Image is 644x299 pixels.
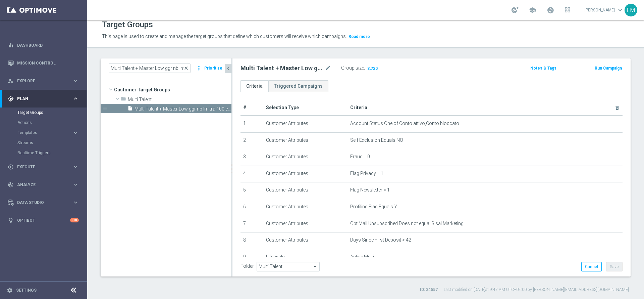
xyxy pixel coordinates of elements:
[7,164,79,170] div: play_circle_outline Execute keyboard_arrow_right
[16,288,37,292] a: Settings
[420,287,438,293] label: ID: 24557
[225,64,231,73] button: chevron_left
[17,165,72,169] span: Execute
[127,105,133,113] i: insert_drive_file
[17,54,79,72] a: Mission Control
[240,100,263,116] th: #
[8,211,79,229] div: Optibot
[109,63,191,73] input: Quick find group or folder
[581,262,602,271] button: Cancel
[268,80,328,92] a: Triggered Campaigns
[17,130,79,135] button: Templates keyboard_arrow_right
[263,149,347,166] td: Customer Attributes
[8,182,72,188] div: Analyze
[7,43,79,48] div: equalizer Dashboard
[8,217,14,223] i: lightbulb
[240,132,263,149] td: 2
[17,97,72,101] span: Plan
[128,97,231,102] span: Multi Talent
[196,63,202,73] i: more_vert
[240,149,263,166] td: 3
[350,204,397,210] span: Profiling Flag Equals Y
[8,164,14,170] i: play_circle_outline
[240,216,263,232] td: 7
[17,150,70,156] a: Realtime Triggers
[17,108,87,118] div: Target Groups
[8,42,14,48] i: equalizer
[17,120,70,125] a: Actions
[17,183,72,187] span: Analyze
[7,200,79,205] button: Data Studio keyboard_arrow_right
[625,4,637,16] div: FM
[594,65,623,72] button: Run Campaign
[7,218,79,223] button: lightbulb Optibot +10
[8,36,79,54] div: Dashboard
[263,100,347,116] th: Selection Type
[8,164,72,170] div: Execute
[348,33,371,40] button: Read more
[72,78,79,84] i: keyboard_arrow_right
[72,130,79,136] i: keyboard_arrow_right
[17,118,87,128] div: Actions
[18,131,72,135] div: Templates
[263,182,347,199] td: Customer Attributes
[263,166,347,182] td: Customer Attributes
[263,249,347,266] td: Lifecycle
[530,65,557,72] button: Notes & Tags
[614,105,620,111] i: delete_forever
[350,154,370,160] span: Fraud = 0
[529,6,536,14] span: school
[444,287,629,293] label: Last modified on [DATE] at 9:47 AM UTC+02:00 by [PERSON_NAME][EMAIL_ADDRESS][DOMAIN_NAME]
[240,199,263,216] td: 6
[350,237,411,243] span: Days Since First Deposit > 42
[7,287,13,293] i: settings
[240,80,268,92] a: Criteria
[367,66,378,72] span: 3,720
[72,199,79,206] i: keyboard_arrow_right
[17,140,70,145] a: Streams
[183,66,189,71] span: close
[102,34,347,39] span: This page is used to create and manage the target groups that define which customers will receive...
[364,65,365,71] label: :
[240,166,263,182] td: 4
[70,218,79,222] div: +10
[616,6,624,14] span: keyboard_arrow_down
[17,128,87,138] div: Templates
[17,79,72,83] span: Explore
[17,36,79,54] a: Dashboard
[114,85,231,94] span: Customer Target Groups
[72,181,79,188] i: keyboard_arrow_right
[8,78,14,84] i: person_search
[350,105,367,110] span: Criteria
[325,64,331,72] i: mode_edit
[7,60,79,66] div: Mission Control
[606,262,623,271] button: Save
[8,182,14,188] i: track_changes
[17,138,87,148] div: Streams
[72,164,79,170] i: keyboard_arrow_right
[7,78,79,84] button: person_search Explore keyboard_arrow_right
[18,131,66,135] span: Templates
[350,171,383,176] span: Flag Privacy = 1
[350,187,390,193] span: Flag Newsletter = 1
[7,182,79,187] button: track_changes Analyze keyboard_arrow_right
[8,200,72,206] div: Data Studio
[17,211,70,229] a: Optibot
[240,263,254,269] label: Folder
[263,199,347,216] td: Customer Attributes
[240,249,263,266] td: 9
[8,54,79,72] div: Mission Control
[341,65,364,71] label: Group size
[350,121,459,126] span: Account Status One of Conto attivo,Conto bloccato
[102,20,153,30] h1: Target Groups
[350,137,403,143] span: Self Exclusion Equals NO
[263,132,347,149] td: Customer Attributes
[263,216,347,232] td: Customer Attributes
[7,96,79,101] button: gps_fixed Plan keyboard_arrow_right
[263,116,347,132] td: Customer Attributes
